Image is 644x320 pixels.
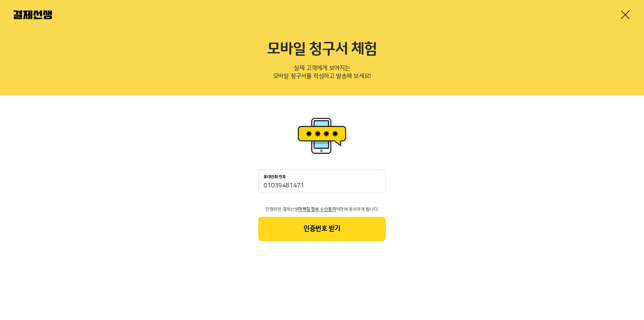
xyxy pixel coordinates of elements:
[258,217,386,241] button: 인증번호 받기
[258,207,386,212] p: 진행하면 결제선생 약관에 동의하게 됩니다.
[298,207,336,212] span: 마케팅 정보 수신동의
[295,116,349,156] img: 휴대폰인증 이미지
[13,10,52,19] img: 결제선생
[13,40,631,58] h2: 모바일 청구서 체험
[264,182,380,190] input: 휴대전화 번호
[264,175,286,179] p: 휴대전화 번호
[13,62,631,85] p: 실제 고객에게 보여지는 모바일 청구서를 작성하고 발송해 보세요!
